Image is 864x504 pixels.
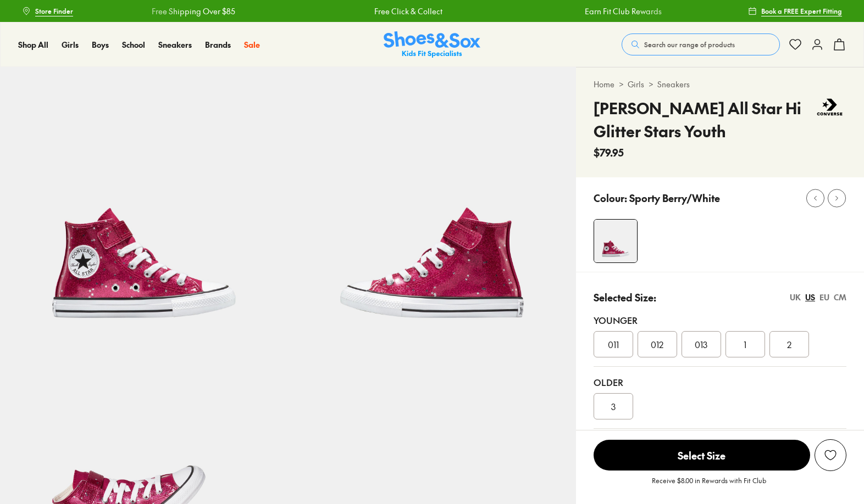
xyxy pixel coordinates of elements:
[92,39,109,51] a: Boys
[657,79,690,90] a: Sneakers
[834,292,846,303] div: CM
[594,97,813,143] h4: [PERSON_NAME] All Star Hi Glitter Stars Youth
[611,400,616,413] span: 3
[594,439,810,471] button: Select Size
[594,79,846,90] div: > >
[18,39,48,51] a: Shop All
[384,31,480,58] a: Shoes & Sox
[205,39,231,51] a: Brands
[744,338,746,351] span: 1
[761,6,842,16] span: Book a FREE Expert Fitting
[62,39,79,51] a: Girls
[815,439,846,471] button: Add to Wishlist
[819,292,829,303] div: EU
[35,6,73,16] span: Store Finder
[622,33,780,55] button: Search our range of products
[594,79,614,90] a: Home
[813,97,846,117] img: Vendor logo
[594,440,810,471] span: Select Size
[584,5,661,17] a: Earn Fit Club Rewards
[384,31,480,58] img: SNS_Logo_Responsive.svg
[790,292,801,303] div: UK
[158,39,192,51] a: Sneakers
[288,67,576,355] img: 5-557307_1
[628,79,644,90] a: Girls
[374,5,442,17] a: Free Click & Collect
[652,475,766,495] p: Receive $8.00 in Rewards with Fit Club
[629,191,720,205] p: Sporty Berry/White
[695,338,707,351] span: 013
[644,40,735,49] span: Search our range of products
[594,220,637,262] img: 4-557306_1
[651,338,663,351] span: 012
[805,292,815,303] div: US
[787,338,791,351] span: 2
[594,290,656,305] p: Selected Size:
[594,376,846,389] div: Older
[244,39,260,51] a: Sale
[594,145,624,160] span: $79.95
[608,338,619,351] span: 011
[152,5,235,17] a: Free Shipping Over $85
[122,39,145,51] a: School
[748,1,842,21] a: Book a FREE Expert Fitting
[594,191,627,205] p: Colour:
[22,1,73,21] a: Store Finder
[594,313,846,327] div: Younger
